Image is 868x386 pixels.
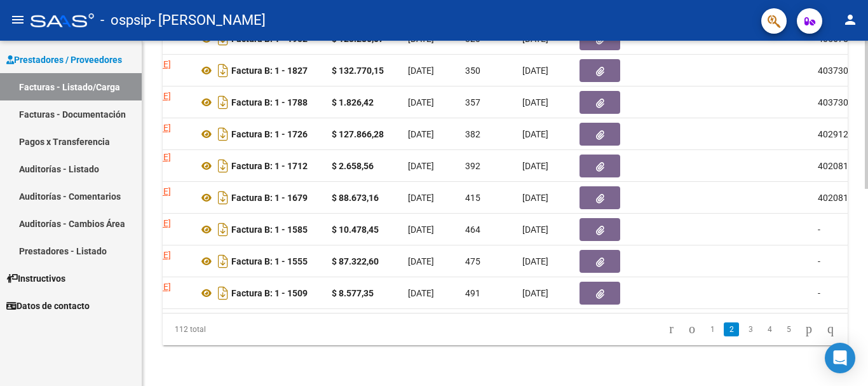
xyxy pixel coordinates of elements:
[465,224,480,235] span: 464
[408,224,434,235] span: [DATE]
[100,6,151,34] span: - ospsip
[163,314,297,345] div: 112 total
[215,156,231,176] i: Descargar documento
[6,53,122,67] span: Prestadores / Proveedores
[522,193,548,203] span: [DATE]
[332,224,379,235] strong: $ 10.478,45
[683,322,701,336] a: go to previous page
[822,322,839,336] a: go to last page
[215,219,231,240] i: Descargar documento
[215,92,231,113] i: Descargar documento
[741,319,760,340] li: page 3
[818,256,820,266] span: -
[465,65,480,76] span: 350
[522,256,548,266] span: [DATE]
[522,97,548,107] span: [DATE]
[231,97,308,107] strong: Factura B: 1 - 1788
[779,319,798,340] li: page 5
[522,65,548,76] span: [DATE]
[818,224,820,235] span: -
[215,60,231,81] i: Descargar documento
[215,188,231,208] i: Descargar documento
[818,97,848,107] span: 403730
[332,288,374,298] strong: $ 8.577,35
[231,193,308,203] strong: Factura B: 1 - 1679
[332,129,384,139] strong: $ 127.866,28
[465,97,480,107] span: 357
[724,322,739,336] a: 2
[231,288,308,298] strong: Factura B: 1 - 1509
[6,299,90,313] span: Datos de contacto
[818,161,848,171] span: 402081
[843,12,858,27] mat-icon: person
[6,272,65,286] span: Instructivos
[332,65,384,76] strong: $ 132.770,15
[10,12,25,27] mat-icon: menu
[151,6,266,34] span: - [PERSON_NAME]
[465,288,480,298] span: 491
[332,256,379,266] strong: $ 87.322,60
[408,256,434,266] span: [DATE]
[522,224,548,235] span: [DATE]
[231,129,308,139] strong: Factura B: 1 - 1726
[705,322,720,336] a: 1
[465,256,480,266] span: 475
[408,97,434,107] span: [DATE]
[743,322,758,336] a: 3
[215,283,231,303] i: Descargar documento
[332,193,379,203] strong: $ 88.673,16
[231,256,308,266] strong: Factura B: 1 - 1555
[215,251,231,272] i: Descargar documento
[818,288,820,298] span: -
[522,129,548,139] span: [DATE]
[332,97,374,107] strong: $ 1.826,42
[781,322,796,336] a: 5
[408,193,434,203] span: [DATE]
[231,65,308,76] strong: Factura B: 1 - 1827
[818,65,848,76] span: 403730
[408,161,434,171] span: [DATE]
[722,319,741,340] li: page 2
[800,322,818,336] a: go to next page
[408,288,434,298] span: [DATE]
[215,124,231,144] i: Descargar documento
[465,193,480,203] span: 415
[408,65,434,76] span: [DATE]
[465,129,480,139] span: 382
[818,193,848,203] span: 402081
[408,129,434,139] span: [DATE]
[825,343,855,373] div: Open Intercom Messenger
[818,129,848,139] span: 402912
[231,34,308,44] strong: Factura B: 1 - 1902
[703,319,722,340] li: page 1
[231,161,308,171] strong: Factura B: 1 - 1712
[231,224,308,235] strong: Factura B: 1 - 1585
[522,161,548,171] span: [DATE]
[522,288,548,298] span: [DATE]
[762,322,777,336] a: 4
[465,161,480,171] span: 392
[663,322,679,336] a: go to first page
[332,161,374,171] strong: $ 2.658,56
[760,319,779,340] li: page 4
